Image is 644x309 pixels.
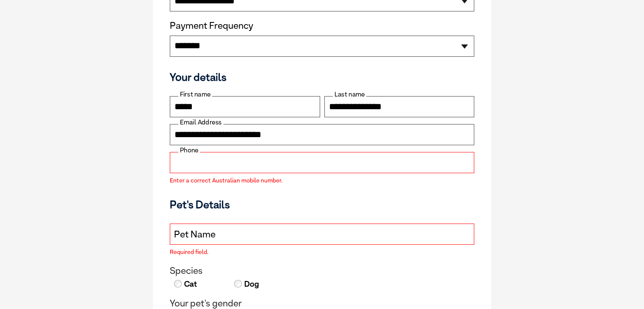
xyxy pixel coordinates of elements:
[178,91,212,98] label: First name
[178,119,223,126] label: Email Address
[170,177,474,183] label: Enter a correct Australian mobile number.
[170,249,474,255] label: Required field.
[183,279,197,290] label: Cat
[166,198,478,211] h3: Pet's Details
[170,265,474,276] legend: Species
[170,71,474,83] h3: Your details
[333,91,366,98] label: Last name
[170,298,474,309] legend: Your pet's gender
[243,279,259,290] label: Dog
[170,20,253,31] label: Payment Frequency
[178,146,200,154] label: Phone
